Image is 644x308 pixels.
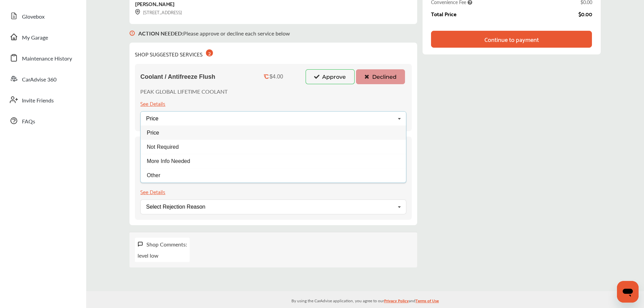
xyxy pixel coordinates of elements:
div: Price [146,116,158,121]
p: Please approve or decline each service below [138,29,290,37]
a: Terms of Use [415,297,439,307]
div: See Details [140,187,165,196]
a: Invite Friends [6,91,79,109]
div: $4.00 [269,74,283,80]
div: Shop Comments: [146,240,187,248]
a: Privacy Policy [384,297,409,307]
div: Select Rejection Reason [146,204,205,210]
div: Continue to payment [484,36,539,43]
span: My Garage [22,33,48,42]
div: SHOP SUGGESTED SERVICES [135,48,213,58]
div: See Details [140,99,165,108]
span: Maintenance History [22,54,72,63]
button: Approve [306,69,355,84]
img: svg+xml;base64,PHN2ZyB3aWR0aD0iMTYiIGhlaWdodD0iMTciIHZpZXdCb3g9IjAgMCAxNiAxNyIgZmlsbD0ibm9uZSIgeG... [135,9,140,15]
span: CarAdvise 360 [22,75,56,84]
span: Invite Friends [22,96,54,105]
b: ACTION NEEDED : [138,29,183,37]
a: Glovebox [6,7,79,25]
img: svg+xml;base64,PHN2ZyB3aWR0aD0iMTYiIGhlaWdodD0iMTciIHZpZXdCb3g9IjAgMCAxNiAxNyIgZmlsbD0ibm9uZSIgeG... [138,241,143,247]
div: Total Price [431,11,456,17]
p: By using the CarAdvise application, you agree to our and [86,297,644,304]
p: level low [138,252,159,259]
button: Declined [356,69,405,84]
iframe: Button to launch messaging window [617,281,639,303]
div: [STREET_ADDRESS] [135,8,182,16]
p: PEAK GLOBAL LIFETIME COOLANT [140,88,228,95]
a: CarAdvise 360 [6,70,79,88]
span: FAQs [22,117,35,126]
a: My Garage [6,28,79,46]
span: Coolant / Antifreeze Flush [140,73,215,80]
span: Price [147,130,159,136]
img: svg+xml;base64,PHN2ZyB3aWR0aD0iMTYiIGhlaWdodD0iMTciIHZpZXdCb3g9IjAgMCAxNiAxNyIgZmlsbD0ibm9uZSIgeG... [129,24,135,43]
span: More Info Needed [147,158,190,164]
div: $0.00 [578,11,592,17]
div: 2 [206,49,213,56]
span: Other [147,172,161,178]
span: Glovebox [22,13,45,21]
a: FAQs [6,112,79,129]
a: Maintenance History [6,49,79,67]
span: Not Required [147,144,179,150]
